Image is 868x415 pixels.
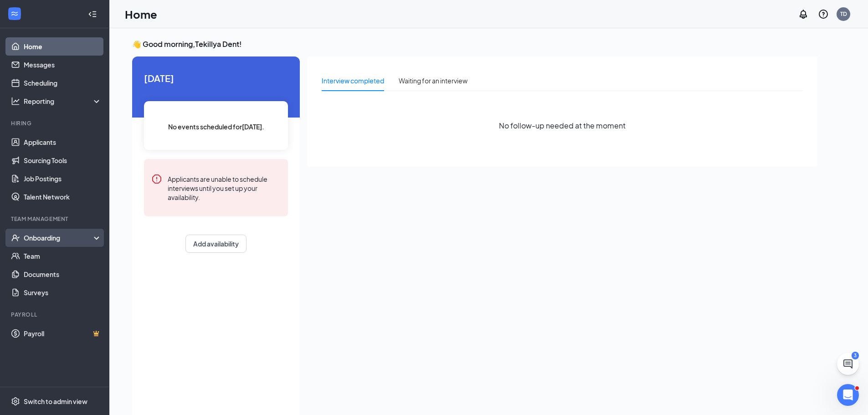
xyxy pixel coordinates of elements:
[24,37,102,56] a: Home
[499,120,626,131] span: No follow-up needed at the moment
[24,188,102,206] a: Talent Network
[24,324,102,343] a: PayrollCrown
[837,384,859,406] iframe: Intercom live chat
[24,233,94,242] div: Onboarding
[24,169,102,188] a: Job Postings
[24,283,102,302] a: Surveys
[24,97,102,106] div: Reporting
[11,233,20,242] svg: UserCheck
[144,71,288,85] span: [DATE]
[24,74,102,92] a: Scheduling
[818,9,829,20] svg: QuestionInfo
[842,359,853,369] svg: ChatActive
[798,9,809,20] svg: Notifications
[132,39,817,49] h3: 👋 Good morning, Tekillya Dent !
[10,9,19,18] svg: WorkstreamLogo
[125,6,157,22] h1: Home
[837,353,859,375] button: ChatActive
[88,10,97,19] svg: Collapse
[24,397,87,406] div: Switch to admin view
[11,97,20,106] svg: Analysis
[11,311,100,318] div: Payroll
[399,76,467,86] div: Waiting for an interview
[168,174,281,202] div: Applicants are unable to schedule interviews until you set up your availability.
[185,235,247,253] button: Add availability
[24,151,102,169] a: Sourcing Tools
[151,174,162,184] svg: Error
[852,352,859,359] div: 3
[24,133,102,151] a: Applicants
[11,119,100,127] div: Hiring
[11,397,20,406] svg: Settings
[11,215,100,223] div: Team Management
[322,76,384,86] div: Interview completed
[840,10,847,18] div: TD
[24,247,102,265] a: Team
[24,56,102,74] a: Messages
[24,265,102,283] a: Documents
[168,122,264,132] span: No events scheduled for [DATE] .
